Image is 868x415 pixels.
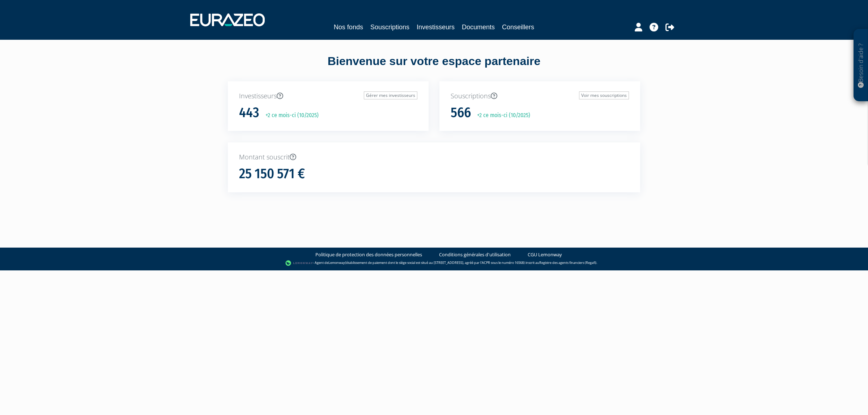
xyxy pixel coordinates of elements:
[239,153,629,162] p: Montant souscrit
[364,91,417,99] a: Gérer mes investisseurs
[260,111,319,120] p: +2 ce mois-ci (10/2025)
[239,166,305,181] h1: 25 150 571 €
[579,91,629,99] a: Voir mes souscriptions
[502,22,534,32] a: Conseillers
[439,251,511,258] a: Conditions générales d'utilisation
[462,22,495,32] a: Documents
[190,13,265,26] img: 1732889491-logotype_eurazeo_blanc_rvb.png
[539,260,596,265] a: Registre des agents financiers (Regafi)
[451,105,471,120] h1: 566
[451,91,629,101] p: Souscriptions
[334,22,363,32] a: Nos fonds
[528,251,562,258] a: CGU Lemonway
[315,251,422,258] a: Politique de protection des données personnelles
[285,260,313,267] img: logo-lemonway.png
[370,22,409,32] a: Souscriptions
[7,260,861,267] div: - Agent de (établissement de paiement dont le siège social est situé au [STREET_ADDRESS], agréé p...
[239,91,417,101] p: Investisseurs
[417,22,455,32] a: Investisseurs
[239,105,259,120] h1: 443
[222,53,646,81] div: Bienvenue sur votre espace partenaire
[857,33,865,98] p: Besoin d'aide ?
[328,260,345,265] a: Lemonway
[472,111,530,120] p: +2 ce mois-ci (10/2025)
